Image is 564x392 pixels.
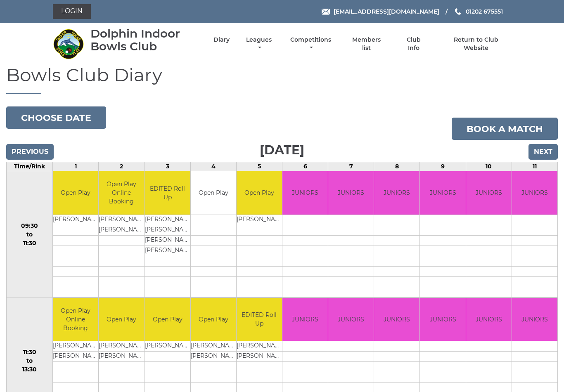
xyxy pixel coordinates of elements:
[282,162,328,171] td: 6
[6,106,106,129] button: Choose date
[328,298,374,341] td: JUNIORS
[237,341,282,352] td: [PERSON_NAME]
[145,215,190,225] td: [PERSON_NAME]
[191,298,236,341] td: Open Play
[145,246,190,256] td: [PERSON_NAME]
[190,162,236,171] td: 4
[244,36,274,52] a: Leagues
[7,171,53,298] td: 09:30 to 11:30
[145,341,190,352] td: [PERSON_NAME]
[512,298,557,341] td: JUNIORS
[466,8,503,15] span: 01202 675551
[282,171,328,215] td: JUNIORS
[99,298,144,341] td: Open Play
[400,36,427,52] a: Club Info
[237,171,282,215] td: Open Play
[99,171,144,215] td: Open Play Online Booking
[455,8,461,15] img: Phone us
[99,341,144,352] td: [PERSON_NAME]
[53,4,91,19] a: Login
[99,225,144,235] td: [PERSON_NAME]
[213,36,230,44] a: Diary
[53,28,84,59] img: Dolphin Indoor Bowls Club
[53,298,98,341] td: Open Play Online Booking
[99,215,144,225] td: [PERSON_NAME]
[145,225,190,235] td: [PERSON_NAME]
[466,171,512,215] td: JUNIORS
[441,36,511,52] a: Return to Club Website
[328,162,374,171] td: 7
[99,162,145,171] td: 2
[6,144,54,160] input: Previous
[53,352,98,362] td: [PERSON_NAME]
[191,352,236,362] td: [PERSON_NAME]
[454,7,503,16] a: Phone us 01202 675551
[237,215,282,225] td: [PERSON_NAME]
[53,171,98,215] td: Open Play
[53,162,99,171] td: 1
[452,118,558,140] a: Book a match
[322,9,330,15] img: Email
[328,171,374,215] td: JUNIORS
[145,298,190,341] td: Open Play
[145,162,190,171] td: 3
[53,341,98,352] td: [PERSON_NAME]
[90,27,199,53] div: Dolphin Indoor Bowls Club
[322,7,439,16] a: Email [EMAIL_ADDRESS][DOMAIN_NAME]
[191,341,236,352] td: [PERSON_NAME]
[512,162,557,171] td: 11
[374,162,420,171] td: 8
[145,171,190,215] td: EDITED Roll Up
[512,171,557,215] td: JUNIORS
[374,171,419,215] td: JUNIORS
[145,235,190,246] td: [PERSON_NAME]
[191,171,236,215] td: Open Play
[282,298,328,341] td: JUNIORS
[288,36,333,52] a: Competitions
[237,298,282,341] td: EDITED Roll Up
[420,171,465,215] td: JUNIORS
[6,65,558,94] h1: Bowls Club Diary
[466,162,512,171] td: 10
[99,352,144,362] td: [PERSON_NAME]
[236,162,282,171] td: 5
[334,8,439,15] span: [EMAIL_ADDRESS][DOMAIN_NAME]
[7,162,53,171] td: Time/Rink
[348,36,386,52] a: Members list
[374,298,419,341] td: JUNIORS
[237,352,282,362] td: [PERSON_NAME]
[528,144,558,160] input: Next
[420,162,466,171] td: 9
[420,298,465,341] td: JUNIORS
[53,215,98,225] td: [PERSON_NAME]
[466,298,512,341] td: JUNIORS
